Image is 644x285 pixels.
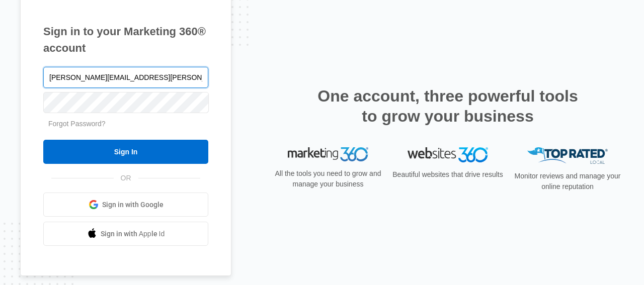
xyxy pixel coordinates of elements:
img: Websites 360 [408,147,488,162]
a: Sign in with Apple Id [43,222,208,246]
a: Forgot Password? [48,120,106,128]
img: Marketing 360 [288,147,368,161]
input: Email [43,67,208,88]
h2: One account, three powerful tools to grow your business [314,86,581,126]
h1: Sign in to your Marketing 360® account [43,23,208,56]
span: Sign in with Apple Id [101,229,165,239]
input: Sign In [43,140,208,164]
p: All the tools you need to grow and manage your business [272,168,384,189]
img: Top Rated Local [527,147,608,164]
p: Beautiful websites that drive results [391,169,504,180]
a: Sign in with Google [43,193,208,217]
span: OR [114,173,138,183]
p: Monitor reviews and manage your online reputation [511,171,624,192]
span: Sign in with Google [102,200,164,210]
